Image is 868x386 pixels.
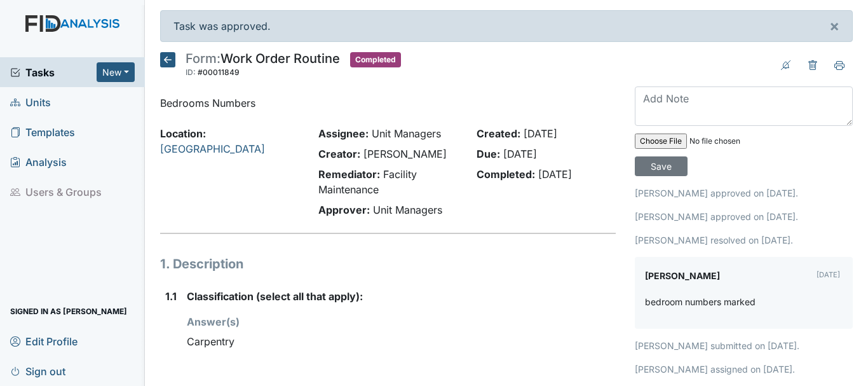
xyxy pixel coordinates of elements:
span: Form: [186,51,220,66]
small: [DATE] [817,270,840,279]
p: [PERSON_NAME] submitted on [DATE]. [635,339,853,352]
span: [DATE] [524,127,557,140]
strong: Location: [160,127,206,140]
span: [PERSON_NAME] [363,148,447,160]
label: [PERSON_NAME] [645,267,720,285]
strong: Remediator: [318,168,380,181]
span: ID: [186,67,196,77]
span: Unit Managers [372,127,441,140]
a: [GEOGRAPHIC_DATA] [160,142,265,155]
span: [DATE] [503,148,537,160]
strong: Completed: [477,168,535,181]
strong: Assignee: [318,127,369,140]
strong: Approver: [318,203,370,216]
label: Classification (select all that apply): [187,289,363,304]
p: bedroom numbers marked [645,295,756,308]
span: Completed [350,52,401,67]
p: [PERSON_NAME] resolved on [DATE]. [635,233,853,247]
p: Bedrooms Numbers [160,95,616,111]
p: [PERSON_NAME] assigned on [DATE]. [635,362,853,376]
span: Units [10,92,51,112]
div: Carpentry [187,329,616,354]
button: × [817,11,852,41]
button: New [97,62,135,82]
strong: Due: [477,148,500,160]
strong: Answer(s) [187,315,240,328]
span: Analysis [10,152,67,172]
span: Signed in as [PERSON_NAME] [10,301,127,321]
span: [DATE] [538,168,572,181]
label: 1.1 [165,289,177,304]
input: Save [635,156,688,176]
p: [PERSON_NAME] approved on [DATE]. [635,210,853,223]
span: Edit Profile [10,331,78,351]
div: Task was approved. [160,10,853,42]
span: Templates [10,122,75,142]
span: #00011849 [198,67,240,77]
strong: Created: [477,127,520,140]
h1: 1. Description [160,254,616,273]
p: [PERSON_NAME] approved on [DATE]. [635,186,853,200]
strong: Creator: [318,148,360,160]
div: Work Order Routine [186,52,340,80]
span: Unit Managers [373,203,442,216]
span: Sign out [10,361,65,381]
span: × [829,17,839,35]
a: Tasks [10,65,97,80]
